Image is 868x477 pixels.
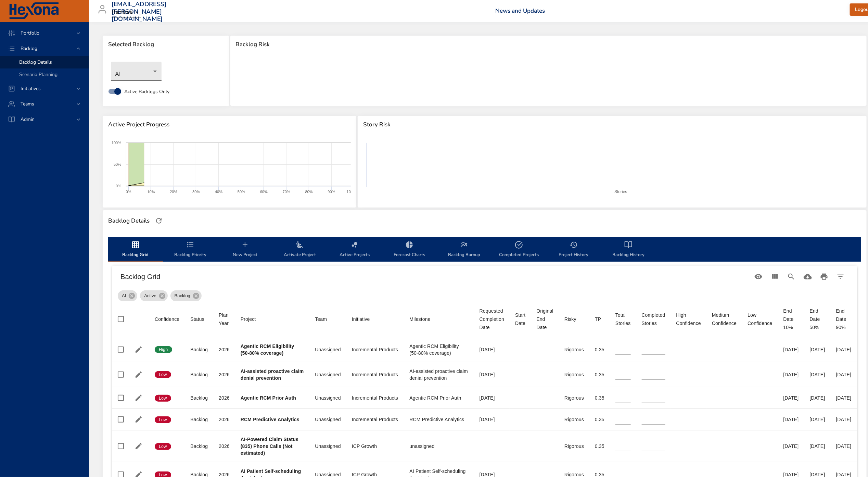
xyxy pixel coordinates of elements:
[836,443,852,450] div: [DATE]
[108,41,224,48] span: Selected Backlog
[112,7,141,18] div: Raintree
[155,372,171,378] span: Low
[328,190,335,194] text: 90%
[219,416,230,423] div: 2026
[748,311,772,327] div: Low Confidence
[595,394,604,401] div: 0.35
[783,346,799,353] div: [DATE]
[108,237,861,262] div: backlog-tab
[305,190,313,194] text: 80%
[783,394,799,401] div: [DATE]
[410,343,469,356] div: Agentic RCM Eligibility (50-80% coverage)
[15,30,45,36] span: Portfolio
[537,307,553,331] div: Sort
[241,315,256,323] div: Project
[480,346,504,353] div: [DATE]
[810,371,825,378] div: [DATE]
[564,416,584,423] div: Rigorous
[410,315,431,323] div: Sort
[170,290,202,301] div: Backlog
[352,394,399,401] div: Incremental Products
[515,311,525,327] div: Sort
[832,268,849,285] button: Filter Table
[219,311,230,327] div: Sort
[140,290,167,301] div: Active
[155,315,179,323] div: Sort
[133,441,144,451] button: Edit Project Details
[112,141,121,145] text: 100%
[642,311,665,327] span: Completed Stories
[410,315,431,323] div: Milestone
[118,290,137,301] div: AI
[836,346,852,353] div: [DATE]
[133,369,144,380] button: Edit Project Details
[154,216,164,226] button: Refresh Page
[676,311,701,327] div: Sort
[155,417,171,423] span: Low
[783,268,800,285] button: Search
[155,315,179,323] div: Confidence
[783,371,799,378] div: [DATE]
[190,315,208,323] span: Status
[190,394,208,401] div: Backlog
[550,241,597,259] span: Project History
[215,190,222,194] text: 40%
[241,437,298,456] b: AI-Powered Claim Status (835) Phone Calls (Not estimated)
[676,311,701,327] div: High Confidence
[810,307,825,331] div: End Date 50%
[260,190,268,194] text: 60%
[564,346,584,353] div: Rigorous
[352,346,399,353] div: Incremental Products
[352,443,399,450] div: ICP Growth
[241,315,304,323] span: Project
[315,416,341,423] div: Unassigned
[564,315,576,323] div: Risky
[836,371,852,378] div: [DATE]
[19,71,58,78] span: Scenario Planning
[767,268,783,285] button: View Columns
[810,416,825,423] div: [DATE]
[810,394,825,401] div: [DATE]
[15,116,40,123] span: Admin
[315,315,327,323] div: Team
[222,241,268,259] span: New Project
[219,371,230,378] div: 2026
[120,271,750,282] h6: Backlog Grid
[712,311,737,327] div: Medium Confidence
[605,241,652,259] span: Backlog History
[155,347,172,353] span: High
[133,414,144,425] button: Edit Project Details
[167,241,214,259] span: Backlog Priority
[810,443,825,450] div: [DATE]
[106,215,152,226] div: Backlog Details
[480,394,504,401] div: [DATE]
[19,59,52,65] span: Backlog Details
[564,443,584,450] div: Rigorous
[352,416,399,423] div: Incremental Products
[836,416,852,423] div: [DATE]
[241,417,299,422] b: RCM Predictive Analytics
[816,268,832,285] button: Print
[155,395,171,401] span: Low
[595,371,604,378] div: 0.35
[112,241,159,259] span: Backlog Grid
[170,292,194,299] span: Backlog
[114,162,121,166] text: 50%
[495,7,545,15] a: News and Updates
[410,416,469,423] div: RCM Predictive Analytics
[241,343,294,356] b: Agentic RCM Eligibility (50-80% coverage)
[190,315,204,323] div: Sort
[219,311,230,327] div: Plan Year
[564,394,584,401] div: Rigorous
[124,88,169,95] span: Active Backlogs Only
[347,190,356,194] text: 100%
[410,443,469,450] div: unassigned
[615,311,631,327] div: Total Stories
[8,2,60,20] img: Hexona
[315,315,327,323] div: Sort
[111,62,162,81] div: AI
